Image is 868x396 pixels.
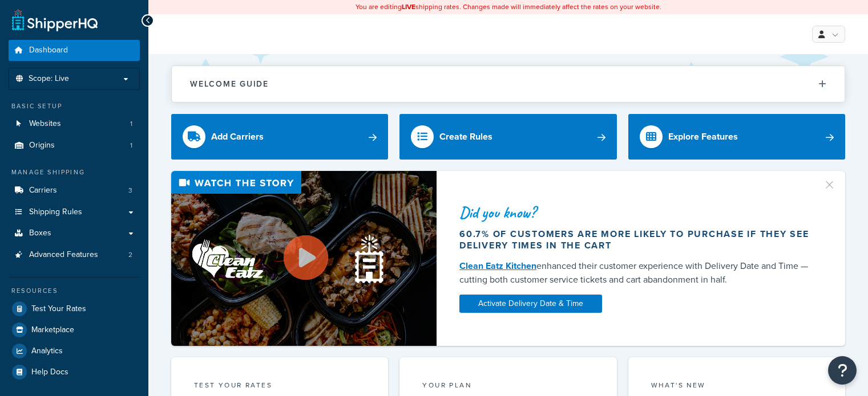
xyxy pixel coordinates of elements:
span: 3 [128,186,132,195]
span: 2 [128,250,132,260]
a: Dashboard [9,40,140,61]
div: 60.7% of customers are more likely to purchase if they see delivery times in the cart [459,228,814,251]
li: Carriers [9,180,140,201]
a: Test Your Rates [9,299,140,319]
div: Your Plan [422,380,594,393]
div: Resources [9,286,140,296]
a: Create Rules [399,114,616,160]
span: Analytics [31,346,63,356]
div: What's New [651,380,822,393]
div: Did you know? [459,205,814,221]
a: Clean Eatz Kitchen [459,259,536,272]
li: Advanced Features [9,244,140,266]
a: Analytics [9,341,140,361]
div: Test your rates [194,380,365,393]
a: Marketplace [9,320,140,340]
span: Origins [29,141,55,150]
span: Help Docs [31,368,68,377]
span: Test Your Rates [31,304,86,314]
div: Create Rules [439,129,492,145]
span: 1 [130,141,132,150]
span: Shipping Rules [29,207,82,217]
h2: Welcome Guide [190,80,269,88]
span: Boxes [29,228,51,238]
a: Explore Features [628,114,845,160]
div: Manage Shipping [9,168,140,177]
span: Advanced Features [29,250,98,260]
div: Add Carriers [211,129,264,145]
img: Video thumbnail [171,171,437,346]
div: enhanced their customer experience with Delivery Date and Time — cutting both customer service ti... [459,259,814,287]
a: Add Carriers [171,114,388,160]
li: Origins [9,135,140,156]
a: Shipping Rules [9,202,140,223]
span: Carriers [29,186,57,195]
span: Marketplace [31,325,74,335]
div: Explore Features [668,129,738,145]
a: Boxes [9,223,140,244]
a: Advanced Features2 [9,244,140,266]
button: Open Resource Center [828,356,857,385]
span: Dashboard [29,46,68,55]
a: Origins1 [9,135,140,156]
div: Basic Setup [9,101,140,111]
a: Carriers3 [9,180,140,201]
a: Websites1 [9,113,140,134]
span: Scope: Live [29,74,69,84]
span: 1 [130,119,132,129]
a: Activate Delivery Date & Time [459,295,602,313]
li: Websites [9,113,140,134]
button: Welcome Guide [172,66,845,102]
a: Help Docs [9,362,140,382]
b: LIVE [402,2,415,12]
span: Websites [29,119,61,129]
